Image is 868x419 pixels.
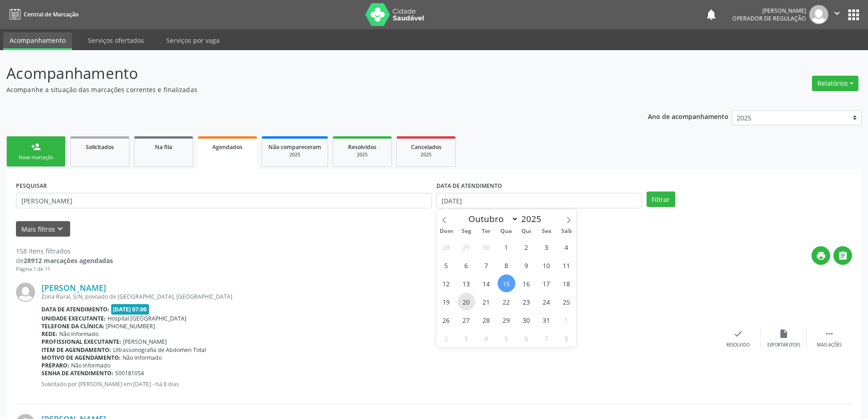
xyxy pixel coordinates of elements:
span: Setembro 30, 2025 [478,238,495,256]
div: de [16,256,113,265]
p: Ano de acompanhamento [648,110,729,122]
button:  [828,5,846,24]
div: Mais ações [817,342,842,348]
i: insert_drive_file [779,329,789,339]
span: Novembro 7, 2025 [538,329,555,347]
span: Outubro 24, 2025 [538,293,555,310]
b: Unidade executante: [41,315,106,322]
button: apps [846,7,862,23]
span: Outubro 19, 2025 [437,293,455,310]
span: Novembro 2, 2025 [437,329,455,347]
div: 2025 [339,151,385,158]
a: Serviços ofertados [82,32,150,48]
a: Central de Marcação [6,7,78,22]
span: Outubro 29, 2025 [498,311,515,329]
p: Acompanhe a situação das marcações correntes e finalizadas [6,85,605,94]
div: [PERSON_NAME] [732,7,806,15]
span: Setembro 28, 2025 [437,238,455,256]
span: Resolvidos [348,143,376,151]
div: 2025 [403,151,449,158]
span: Solicitados [86,143,114,151]
a: Acompanhamento [3,32,72,50]
label: PESQUISAR [16,179,47,193]
a: Serviços por vaga [160,32,226,48]
img: img [809,5,828,24]
span: Agendados [212,143,242,151]
span: Novembro 8, 2025 [558,329,575,347]
span: Não compareceram [268,143,321,151]
span: Novembro 5, 2025 [498,329,515,347]
span: S00181054 [115,369,144,377]
b: Profissional executante: [41,338,121,346]
span: Operador de regulação [732,15,806,22]
input: Selecione um intervalo [437,193,642,208]
span: Não informado [59,330,98,338]
span: Outubro 17, 2025 [538,274,555,292]
span: Na fila [155,143,172,151]
input: Year [519,213,549,225]
span: Outubro 16, 2025 [518,274,535,292]
span: Sex [536,228,556,234]
span: Outubro 30, 2025 [518,311,535,329]
span: Qui [516,228,536,234]
span: Novembro 4, 2025 [478,329,495,347]
b: Rede: [41,330,57,338]
span: Outubro 2, 2025 [518,238,535,256]
a: [PERSON_NAME] [41,283,106,293]
label: DATA DE ATENDIMENTO [437,179,502,193]
span: Outubro 12, 2025 [437,274,455,292]
span: [DATE] 07:00 [111,304,149,315]
span: Ter [476,228,496,234]
div: Exportar (PDF) [767,342,800,348]
span: [PHONE_NUMBER] [106,322,155,330]
span: Outubro 25, 2025 [558,293,575,310]
span: Outubro 18, 2025 [558,274,575,292]
i:  [824,329,834,339]
span: Outubro 7, 2025 [478,256,495,274]
b: Preparo: [41,362,69,369]
span: Sáb [556,228,576,234]
b: Item de agendamento: [41,346,111,354]
span: Novembro 6, 2025 [518,329,535,347]
span: [PERSON_NAME] [123,338,167,346]
span: Outubro 22, 2025 [498,293,515,310]
i: check [733,329,743,339]
span: Cancelados [411,143,442,151]
span: Outubro 14, 2025 [478,274,495,292]
span: Seg [456,228,476,234]
p: Solicitado por [PERSON_NAME] em [DATE] - há 8 dias [41,380,715,388]
button: Mais filtroskeyboard_arrow_down [16,221,70,237]
span: Outubro 31, 2025 [538,311,555,329]
b: Senha de atendimento: [41,369,113,377]
span: Não informado [123,354,162,362]
input: Nome, CNS [16,193,432,208]
span: Outubro 26, 2025 [437,311,455,329]
i: keyboard_arrow_down [55,224,65,234]
i: print [816,251,826,261]
span: Central de Marcação [24,10,78,18]
span: Outubro 3, 2025 [538,238,555,256]
img: img [16,283,35,302]
b: Motivo de agendamento: [41,354,121,362]
span: Novembro 1, 2025 [558,311,575,329]
b: Telefone da clínica: [41,322,104,330]
span: Qua [496,228,516,234]
div: Página 1 de 11 [16,265,113,273]
i:  [832,8,842,18]
span: Outubro 13, 2025 [457,274,475,292]
span: Outubro 21, 2025 [478,293,495,310]
button: Filtrar [647,191,675,207]
strong: 28912 marcações agendadas [24,256,113,265]
span: Não informado [71,362,110,369]
span: Outubro 28, 2025 [478,311,495,329]
div: Zona Rural, S/N, povoado de [GEOGRAPHIC_DATA], [GEOGRAPHIC_DATA] [41,293,715,300]
span: Dom [437,228,457,234]
span: Setembro 29, 2025 [457,238,475,256]
div: 158 itens filtrados [16,246,113,256]
span: Outubro 23, 2025 [518,293,535,310]
span: Outubro 15, 2025 [498,274,515,292]
span: Novembro 3, 2025 [457,329,475,347]
span: Outubro 10, 2025 [538,256,555,274]
i:  [838,251,848,261]
span: Outubro 9, 2025 [518,256,535,274]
